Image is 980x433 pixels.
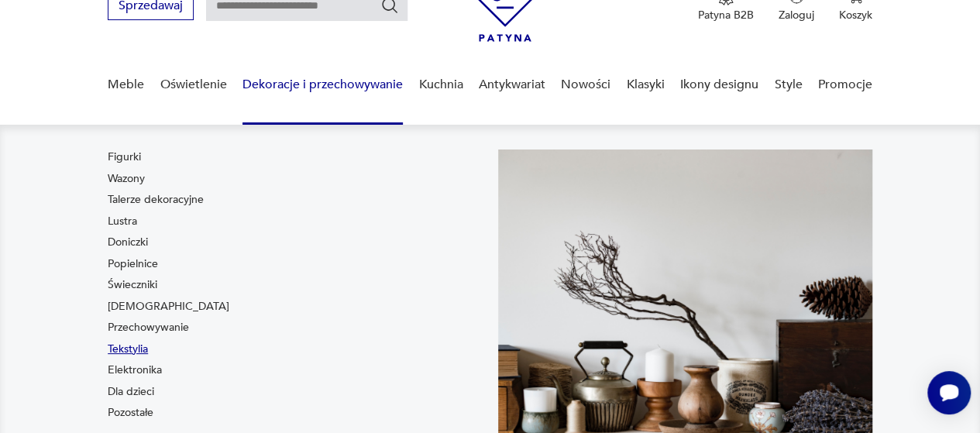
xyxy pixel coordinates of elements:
[779,8,814,22] p: Zaloguj
[108,384,154,400] a: Dla dzieci
[108,320,189,335] a: Przechowywanie
[774,55,802,115] a: Style
[108,149,141,165] a: Figurki
[108,277,157,293] a: Świeczniki
[108,171,145,187] a: Wazony
[242,55,403,115] a: Dekoracje i przechowywanie
[627,55,665,115] a: Klasyki
[108,256,158,272] a: Popielnice
[839,8,872,22] p: Koszyk
[108,405,153,421] a: Pozostałe
[108,55,144,115] a: Meble
[927,371,971,414] iframe: Smartsupp widget button
[108,235,148,250] a: Doniczki
[698,8,754,22] p: Patyna B2B
[108,342,148,357] a: Tekstylia
[160,55,227,115] a: Oświetlenie
[479,55,545,115] a: Antykwariat
[108,192,204,208] a: Talerze dekoracyjne
[818,55,872,115] a: Promocje
[108,363,162,378] a: Elektronika
[561,55,610,115] a: Nowości
[680,55,758,115] a: Ikony designu
[418,55,462,115] a: Kuchnia
[108,214,137,229] a: Lustra
[108,2,194,12] a: Sprzedawaj
[108,299,229,314] a: [DEMOGRAPHIC_DATA]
